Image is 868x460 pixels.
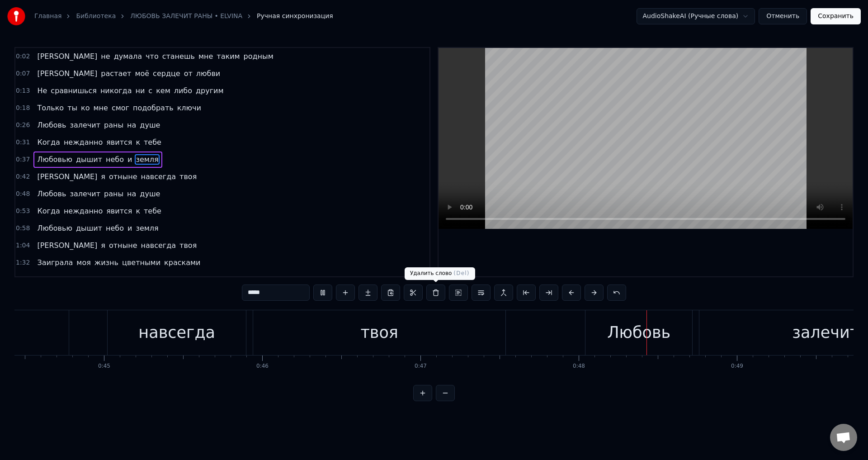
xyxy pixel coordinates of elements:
[256,363,269,370] div: 0:46
[135,137,141,147] span: к
[154,275,183,285] span: плохое
[573,363,585,370] div: 0:48
[108,171,138,182] span: отныне
[195,68,221,79] span: любви
[36,206,61,216] span: Когда
[16,207,30,216] span: 0:53
[16,69,30,78] span: 0:07
[161,51,196,62] span: станешь
[99,85,133,96] span: никогда
[140,240,177,251] span: навсегда
[152,68,181,79] span: сердце
[36,103,65,113] span: Только
[179,171,198,182] span: твоя
[121,257,161,268] span: цветными
[34,12,61,21] a: Главная
[75,257,91,268] span: моя
[36,137,61,147] span: Когда
[16,172,30,181] span: 0:42
[36,240,98,251] span: [PERSON_NAME]
[163,257,201,268] span: красками
[127,223,133,233] span: и
[36,257,74,268] span: Заиграла
[100,275,136,285] span: осталось
[134,85,146,96] span: ни
[16,86,30,95] span: 0:13
[108,240,138,251] span: отныне
[36,68,98,79] span: [PERSON_NAME]
[183,68,193,79] span: от
[16,224,30,233] span: 0:58
[100,51,111,62] span: не
[111,103,130,113] span: смог
[145,51,160,62] span: что
[69,189,101,199] span: залечит
[147,85,153,96] span: с
[135,223,159,233] span: земля
[36,171,98,182] span: [PERSON_NAME]
[792,321,859,345] div: залечит
[139,189,161,199] span: душе
[139,120,161,130] span: душе
[185,275,214,285] span: позади
[216,51,241,62] span: таким
[36,154,73,165] span: Любовью
[98,363,110,370] div: 0:45
[105,223,125,233] span: небо
[16,275,30,285] span: 1:37
[66,103,78,113] span: ты
[176,103,202,113] span: ключи
[36,51,98,62] span: [PERSON_NAME]
[127,154,133,165] span: и
[76,12,116,21] a: Библиотека
[811,8,861,24] button: Сохранить
[360,321,398,345] div: твоя
[16,241,30,250] span: 1:04
[63,206,104,216] span: нежданно
[50,85,98,96] span: сравнишься
[198,51,214,62] span: мне
[830,424,857,451] div: Открытый чат
[105,154,125,165] span: небо
[135,206,141,216] span: к
[179,240,198,251] span: твоя
[16,258,30,267] span: 1:32
[138,275,152,285] span: всё
[36,189,67,199] span: Любовь
[607,321,670,345] div: Любовь
[69,120,101,130] span: залечит
[75,154,103,165] span: дышит
[34,12,333,21] nav: breadcrumb
[257,12,333,21] span: Ручная синхронизация
[36,223,73,233] span: Любовью
[132,103,175,113] span: подобрать
[759,8,807,24] button: Отменить
[155,85,171,96] span: кем
[143,137,162,147] span: тебе
[16,104,30,113] span: 0:18
[126,120,137,130] span: на
[36,275,98,285] span: [PERSON_NAME]
[36,85,48,96] span: Не
[7,7,25,25] img: youka
[138,321,215,345] div: навсегда
[143,206,162,216] span: тебе
[405,267,475,280] div: Удалить слово
[135,154,159,165] span: земля
[94,257,119,268] span: жизнь
[195,85,225,96] span: другим
[93,103,109,113] span: мне
[415,363,427,370] div: 0:47
[140,171,177,182] span: навсегда
[63,137,104,147] span: нежданно
[103,120,124,130] span: раны
[134,68,150,79] span: моё
[105,137,133,147] span: явится
[16,190,30,199] span: 0:48
[75,223,103,233] span: дышит
[453,270,469,276] span: ( Del )
[126,189,137,199] span: на
[36,120,67,130] span: Любовь
[731,363,743,370] div: 0:49
[113,51,143,62] span: думала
